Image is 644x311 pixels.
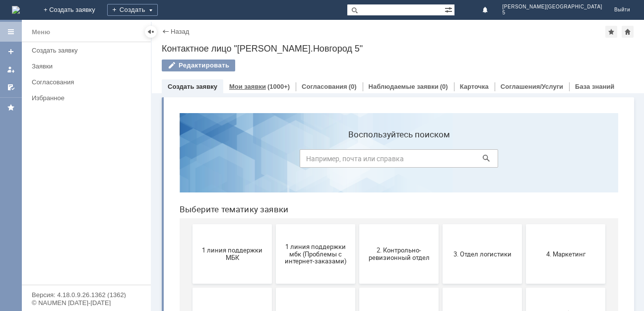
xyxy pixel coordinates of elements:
div: (0) [440,83,448,90]
div: Избранное [32,94,134,102]
button: Бухгалтерия (для мбк) [21,246,100,306]
span: [PERSON_NAME][GEOGRAPHIC_DATA] [503,4,602,10]
a: База знаний [575,83,614,90]
a: Мои согласования [3,79,19,95]
button: 1 линия поддержки МБК [21,119,100,179]
label: Воспользуйтесь поиском [128,24,326,34]
button: 9. Отдел-ИТ (Для МБК и Пекарни) [354,183,434,242]
a: Карточка [460,83,489,90]
div: Добавить в избранное [605,26,617,38]
a: Согласования [28,74,149,90]
a: Создать заявку [28,43,149,58]
span: 3. Отдел логистики [274,145,347,152]
span: 5 [503,10,602,16]
a: Мои заявки [3,62,19,77]
a: Создать заявку [3,44,19,60]
a: Заявки [28,59,149,74]
button: Отдел ИТ (1С) [104,246,184,306]
a: Согласования [302,83,347,90]
header: Выберите тематику заявки [8,99,447,109]
div: Меню [32,26,50,38]
a: Перейти на домашнюю страницу [12,6,20,14]
span: Отдел-ИТ (Битрикс24 и CRM) [191,268,264,283]
div: Версия: 4.18.0.9.26.1362 (1362) [32,292,141,298]
span: 1 линия поддержки МБК [24,141,97,156]
span: 4. Маркетинг [357,145,431,152]
button: 2. Контрольно-ревизионный отдел [188,119,267,179]
a: Назад [171,28,189,35]
span: Финансовый отдел [357,272,431,279]
button: 3. Отдел логистики [271,119,350,179]
span: 7. Служба безопасности [191,208,264,216]
div: Контактное лицо "[PERSON_NAME].Новгород 5" [162,44,634,54]
span: 5. Административно-хозяйственный отдел [24,205,97,220]
div: (1000+) [267,83,290,90]
a: Создать заявку [168,83,217,90]
span: 2. Контрольно-ревизионный отдел [191,141,264,156]
button: Отдел-ИТ (Офис) [271,246,350,306]
span: 1 линия поддержки мбк (Проблемы с интернет-заказами) [107,137,181,160]
a: Мои заявки [229,83,266,90]
div: (0) [349,83,357,90]
span: 6. Закупки [107,208,181,216]
button: 6. Закупки [104,183,184,242]
div: © NAUMEN [DATE]-[DATE] [32,300,141,306]
button: 1 линия поддержки мбк (Проблемы с интернет-заказами) [104,119,184,179]
div: Заявки [32,62,145,70]
button: 5. Административно-хозяйственный отдел [21,183,100,242]
button: 8. Отдел качества [271,183,350,242]
span: Отдел ИТ (1С) [107,272,181,279]
button: Отдел-ИТ (Битрикс24 и CRM) [188,246,267,306]
button: 7. Служба безопасности [188,183,267,242]
input: Например, почта или справка [128,44,326,62]
span: 9. Отдел-ИТ (Для МБК и Пекарни) [357,205,431,220]
div: Согласования [32,78,145,86]
button: 4. Маркетинг [354,119,434,179]
div: Создать заявку [32,47,145,54]
button: Финансовый отдел [354,246,434,306]
div: Создать [107,4,158,16]
a: Соглашения/Услуги [501,83,563,90]
span: Бухгалтерия (для мбк) [24,272,97,279]
span: 8. Отдел качества [274,208,347,216]
a: Наблюдаемые заявки [369,83,439,90]
div: Сделать домашней страницей [622,26,634,38]
div: Скрыть меню [145,26,157,38]
img: logo [12,6,20,14]
span: Отдел-ИТ (Офис) [274,272,347,279]
span: Расширенный поиск [445,4,454,14]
